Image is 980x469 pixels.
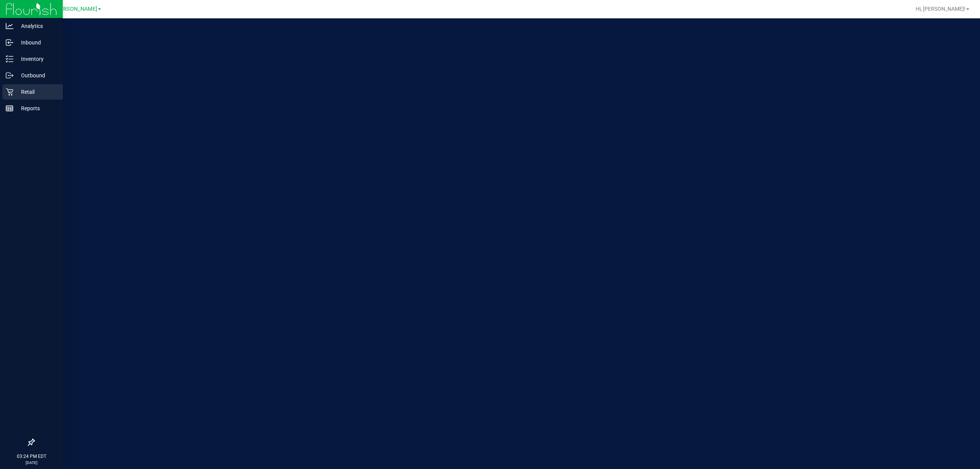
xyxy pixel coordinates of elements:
[13,71,59,80] p: Outbound
[6,22,13,30] inline-svg: Analytics
[3,460,59,466] p: [DATE]
[6,88,13,96] inline-svg: Retail
[6,72,13,79] inline-svg: Outbound
[13,54,59,64] p: Inventory
[3,453,59,460] p: 03:24 PM EDT
[6,105,13,112] inline-svg: Reports
[13,38,59,47] p: Inbound
[6,55,13,63] inline-svg: Inventory
[55,6,97,12] span: [PERSON_NAME]
[6,39,13,46] inline-svg: Inbound
[13,87,59,96] p: Retail
[13,21,59,31] p: Analytics
[13,104,59,113] p: Reports
[916,6,965,12] span: Hi, [PERSON_NAME]!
